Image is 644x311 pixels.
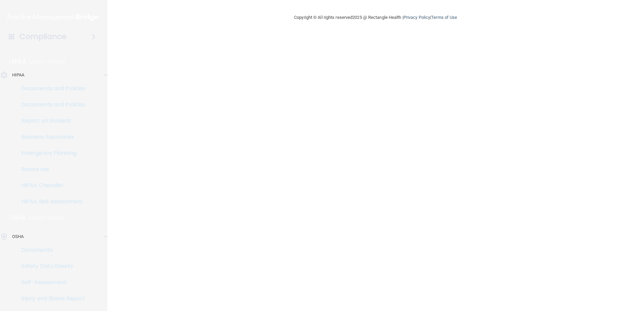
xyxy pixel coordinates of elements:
p: Self-Assessment [4,279,96,286]
a: Terms of Use [431,15,457,20]
p: Learn More! [29,214,65,222]
h4: Compliance [20,32,66,41]
p: Resources [4,166,96,173]
p: Safety Data Sheets [4,263,96,270]
p: OSHA [12,233,24,241]
p: HIPAA [9,58,26,66]
p: Learn More! [30,58,65,66]
p: HIPAA [12,71,25,79]
p: Business Associates [4,134,96,140]
div: Copyright © All rights reserved 2025 @ Rectangle Health | | [253,7,498,28]
p: Report an Incident [4,117,96,124]
p: HIPAA Checklist [4,182,96,189]
img: PMB logo [8,10,99,24]
p: Documents and Policies [4,101,96,108]
p: Injury and Illness Report [4,295,96,302]
p: OSHA [9,214,26,222]
p: Documents [4,247,96,253]
a: Privacy Policy [404,15,430,20]
p: Documents and Policies [4,85,96,92]
p: Emergency Planning [4,150,96,157]
p: HIPAA Risk Assessment [4,198,96,205]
